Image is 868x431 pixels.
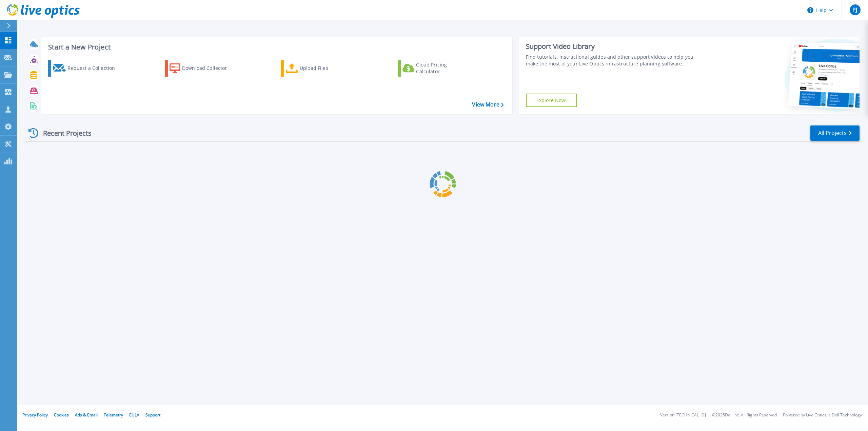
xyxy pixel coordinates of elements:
a: Ads & Email [75,412,98,418]
a: Download Collector [165,60,240,77]
li: Powered by Live Optics, a Dell Technology [783,413,862,417]
div: Upload Files [300,61,354,75]
span: PJ [852,7,857,13]
div: Find tutorials, instructional guides and other support videos to help you make the most of your L... [526,54,702,67]
div: Download Collector [182,61,236,75]
h3: Start a New Project [48,43,504,51]
a: Cookies [54,412,69,418]
a: Request a Collection [48,60,124,77]
div: Cloud Pricing Calculator [416,61,470,75]
li: Version: [TECHNICAL_ID] [660,413,706,417]
a: Telemetry [104,412,123,418]
a: EULA [129,412,139,418]
a: Explore Now! [526,94,577,107]
li: © 2025 Dell Inc. All Rights Reserved [712,413,777,417]
a: View More [472,101,504,108]
div: Support Video Library [526,42,702,51]
a: All Projects [810,125,860,141]
div: Recent Projects [26,125,101,141]
div: Request a Collection [67,61,122,75]
a: Upload Files [281,60,357,77]
a: Privacy Policy [22,412,48,418]
a: Support [145,412,160,418]
a: Cloud Pricing Calculator [398,60,473,77]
